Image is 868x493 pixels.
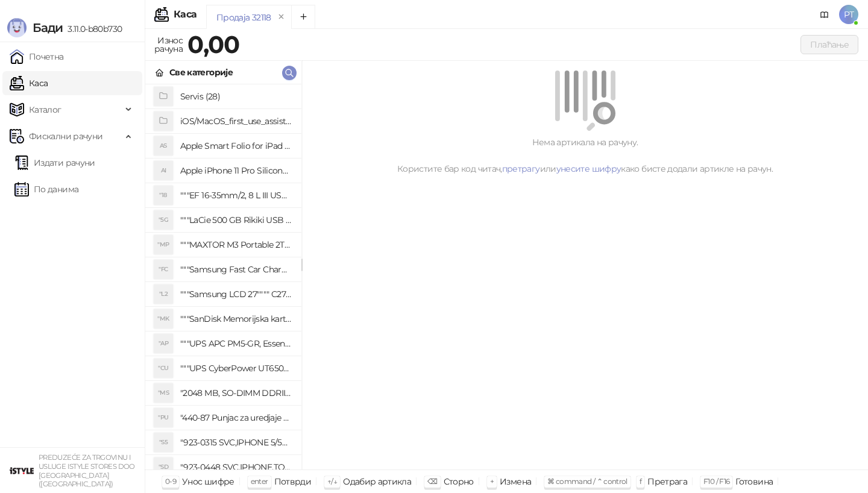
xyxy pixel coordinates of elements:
[154,260,173,279] div: "FC
[291,5,315,29] button: Add tab
[500,474,531,489] div: Измена
[180,383,292,403] h4: "2048 MB, SO-DIMM DDRII, 667 MHz, Napajanje 1,8 0,1 V, Latencija CL5"
[154,359,173,378] div: "CU
[180,433,292,452] h4: "923-0315 SVC,IPHONE 5/5S BATTERY REMOVAL TRAY Držač za iPhone sa kojim se otvara display
[154,210,173,230] div: "5G
[703,477,729,486] span: F10 / F16
[180,235,292,254] h4: """MAXTOR M3 Portable 2TB 2.5"""" crni eksterni hard disk HX-M201TCB/GM"""
[154,309,173,328] div: "MK
[145,84,301,469] div: grid
[174,10,197,19] div: Каса
[274,12,289,22] button: remove
[180,136,292,155] h4: Apple Smart Folio for iPad mini (A17 Pro) - Sage
[63,24,122,34] span: 3.11.0-b80b730
[800,35,858,54] button: Плаћање
[154,408,173,427] div: "PU
[427,477,437,486] span: ⌫
[154,136,173,155] div: AS
[154,433,173,452] div: "S5
[647,474,687,489] div: Претрага
[180,334,292,353] h4: """UPS APC PM5-GR, Essential Surge Arrest,5 utic_nica"""
[29,124,102,148] span: Фискални рачуни
[180,284,292,304] h4: """Samsung LCD 27"""" C27F390FHUXEN"""
[154,284,173,304] div: "L2
[154,235,173,254] div: "MP
[29,98,61,122] span: Каталог
[180,210,292,230] h4: """LaCie 500 GB Rikiki USB 3.0 / Ultra Compact & Resistant aluminum / USB 3.0 / 2.5"""""""
[556,163,621,174] a: унесите шифру
[14,151,95,175] a: Издати рачуни
[154,334,173,353] div: "AP
[10,45,64,69] a: Почетна
[180,111,292,131] h4: iOS/MacOS_first_use_assistance (4)
[39,453,135,488] small: PREDUZEĆE ZA TRGOVINU I USLUGE ISTYLE STORES DOO [GEOGRAPHIC_DATA] ([GEOGRAPHIC_DATA])
[735,474,773,489] div: Готовина
[502,163,540,174] a: претрагу
[316,136,854,175] div: Нема артикала на рачуну. Користите бар код читач, или како бисте додали артикле на рачун.
[180,408,292,427] h4: "440-87 Punjac za uredjaje sa micro USB portom 4/1, Stand."
[180,260,292,279] h4: """Samsung Fast Car Charge Adapter, brzi auto punja_, boja crna"""
[180,186,292,205] h4: """EF 16-35mm/2, 8 L III USM"""
[169,66,233,79] div: Све категорије
[274,474,312,489] div: Потврди
[251,477,268,486] span: enter
[180,309,292,328] h4: """SanDisk Memorijska kartica 256GB microSDXC sa SD adapterom SDSQXA1-256G-GN6MA - Extreme PLUS, ...
[180,87,292,106] h4: Servis (28)
[154,186,173,205] div: "18
[187,30,239,59] strong: 0,00
[7,18,27,37] img: Logo
[640,477,641,486] span: f
[216,11,271,24] div: Продаја 32118
[152,33,185,57] div: Износ рачуна
[165,477,176,486] span: 0-9
[343,474,411,489] div: Одабир артикла
[547,477,627,486] span: ⌘ command / ⌃ control
[180,161,292,180] h4: Apple iPhone 11 Pro Silicone Case - Black
[10,459,34,483] img: 64x64-companyLogo-77b92cf4-9946-4f36-9751-bf7bb5fd2c7d.png
[180,457,292,477] h4: "923-0448 SVC,IPHONE,TOURQUE DRIVER KIT .65KGF- CM Šrafciger "
[180,359,292,378] h4: """UPS CyberPower UT650EG, 650VA/360W , line-int., s_uko, desktop"""
[154,457,173,477] div: "SD
[444,474,474,489] div: Сторно
[10,71,48,95] a: Каса
[182,474,234,489] div: Унос шифре
[154,161,173,180] div: AI
[839,5,858,24] span: PT
[154,383,173,403] div: "MS
[815,5,834,24] a: Документација
[490,477,494,486] span: +
[14,177,78,201] a: По данима
[33,20,63,35] span: Бади
[327,477,337,486] span: ↑/↓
